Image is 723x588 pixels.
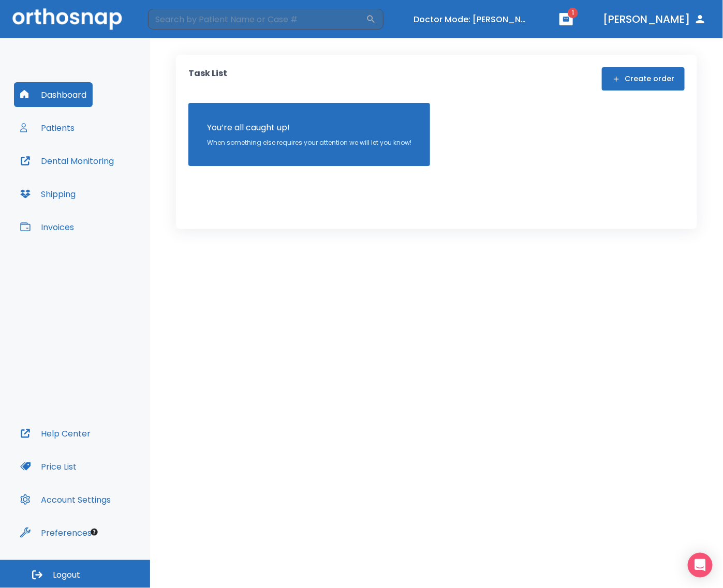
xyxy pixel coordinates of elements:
button: Shipping [14,182,82,206]
button: Price List [14,454,83,479]
button: Help Center [14,421,97,446]
input: Search by Patient Name or Case # [148,9,366,29]
button: Patients [14,115,81,140]
button: Preferences [14,520,98,545]
div: Tooltip anchor [90,527,99,537]
p: When something else requires your attention we will let you know! [207,138,411,147]
div: Open Intercom Messenger [688,553,713,578]
button: Doctor Mode: [PERSON_NAME] [409,11,534,28]
button: Create order [602,67,685,91]
button: Account Settings [14,487,117,512]
span: Logout [53,569,80,581]
span: 1 [568,8,578,18]
button: Invoices [14,215,80,239]
button: Dental Monitoring [14,148,120,173]
p: Task List [188,67,227,91]
img: Orthosnap [12,8,122,29]
p: You’re all caught up! [207,122,411,134]
button: Dashboard [14,82,93,107]
button: [PERSON_NAME] [599,10,711,28]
